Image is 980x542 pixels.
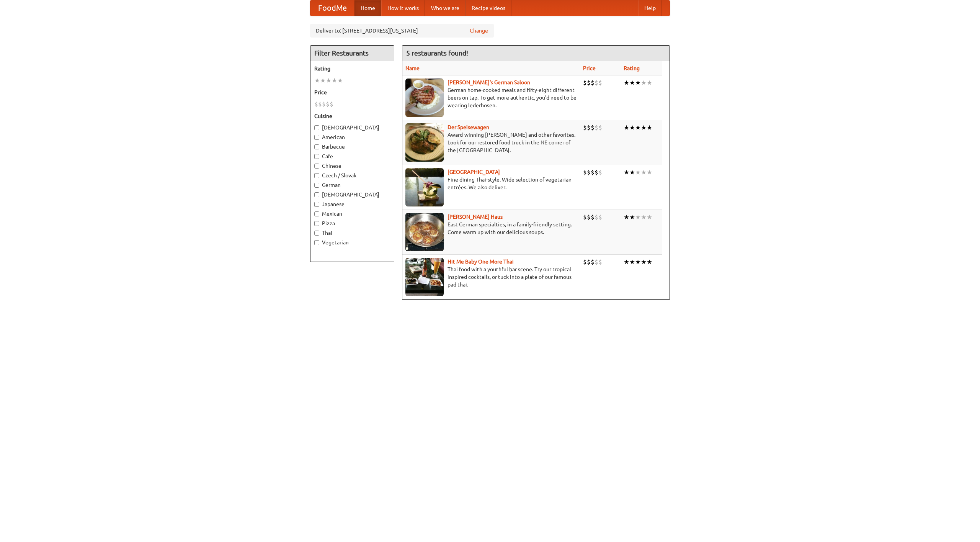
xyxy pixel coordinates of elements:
b: [GEOGRAPHIC_DATA] [448,169,500,175]
li: ★ [624,168,629,177]
input: Cafe [314,154,319,159]
label: Barbecue [314,143,390,151]
label: Pizza [314,219,390,227]
li: $ [598,79,602,87]
a: Change [470,27,488,34]
li: ★ [635,258,641,266]
h4: Filter Restaurants [310,46,394,61]
input: German [314,183,319,188]
input: Mexican [314,211,319,216]
h5: Rating [314,65,390,72]
a: Der Speisewagen [448,124,489,130]
a: Price [583,65,596,71]
li: ★ [629,213,635,221]
li: $ [587,258,591,266]
li: $ [583,258,587,266]
li: $ [591,168,595,177]
p: East German specialties, in a family-friendly setting. Come warm up with our delicious soups. [405,221,577,236]
li: $ [330,100,333,108]
label: [DEMOGRAPHIC_DATA] [314,191,390,198]
label: Mexican [314,210,390,218]
li: ★ [624,79,629,87]
input: American [314,135,319,140]
li: ★ [635,123,641,132]
li: $ [598,123,602,132]
a: Name [405,65,420,71]
li: $ [326,100,330,108]
h5: Cuisine [314,112,390,120]
li: ★ [624,213,629,221]
li: ★ [641,213,647,221]
li: ★ [629,258,635,266]
img: speisewagen.jpg [405,123,444,162]
a: Recipe videos [465,0,511,16]
input: Czech / Slovak [314,173,319,178]
li: $ [587,79,591,87]
input: Japanese [314,202,319,207]
li: ★ [635,168,641,177]
li: ★ [635,213,641,221]
li: $ [587,168,591,177]
input: [DEMOGRAPHIC_DATA] [314,192,319,197]
li: $ [595,213,598,221]
img: babythai.jpg [405,258,444,296]
li: $ [583,168,587,177]
h5: Price [314,88,390,96]
li: ★ [337,76,343,85]
li: $ [314,100,318,108]
label: Cafe [314,152,390,160]
label: Vegetarian [314,239,390,246]
label: Thai [314,229,390,237]
li: ★ [647,123,652,132]
li: ★ [641,168,647,177]
li: ★ [624,123,629,132]
input: Pizza [314,221,319,226]
label: American [314,133,390,141]
a: [PERSON_NAME] Haus [448,214,503,220]
input: Vegetarian [314,240,319,245]
li: ★ [641,79,647,87]
a: FoodMe [310,0,354,16]
li: $ [591,258,595,266]
label: Czech / Slovak [314,172,390,179]
a: Rating [624,65,640,71]
li: $ [595,123,598,132]
li: $ [322,100,326,108]
label: Japanese [314,200,390,208]
li: $ [598,213,602,221]
p: Thai food with a youthful bar scene. Try our tropical inspired cocktails, or tuck into a plate of... [405,265,577,288]
label: Chinese [314,162,390,170]
li: ★ [647,213,652,221]
img: satay.jpg [405,168,444,206]
li: $ [598,168,602,177]
li: ★ [320,76,326,85]
p: Award-winning [PERSON_NAME] and other favorites. Look for our restored food truck in the NE corne... [405,131,577,154]
li: ★ [641,123,647,132]
label: [DEMOGRAPHIC_DATA] [314,124,390,131]
li: $ [587,123,591,132]
li: $ [587,213,591,221]
li: ★ [629,123,635,132]
li: ★ [647,168,652,177]
li: ★ [635,79,641,87]
a: [PERSON_NAME]'s German Saloon [448,79,530,85]
input: [DEMOGRAPHIC_DATA] [314,125,319,130]
li: ★ [332,76,337,85]
li: $ [595,168,598,177]
input: Thai [314,231,319,236]
a: Who we are [425,0,465,16]
li: ★ [314,76,320,85]
div: Deliver to: [STREET_ADDRESS][US_STATE] [310,24,494,38]
a: Hit Me Baby One More Thai [448,259,514,265]
img: esthers.jpg [405,79,444,117]
input: Chinese [314,164,319,169]
input: Barbecue [314,144,319,149]
a: Home [354,0,381,16]
li: $ [598,258,602,266]
li: ★ [326,76,332,85]
ng-pluralize: 5 restaurants found! [406,49,468,57]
